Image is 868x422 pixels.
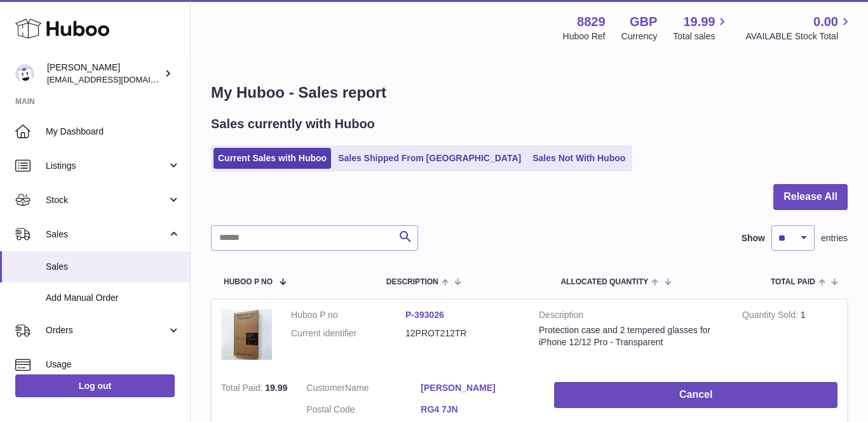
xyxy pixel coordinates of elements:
[539,324,723,348] div: Protection case and 2 tempered glasses for iPhone 12/12 Pro - Transparent
[683,13,715,30] span: 19.99
[405,310,444,320] a: P-393026
[15,374,175,397] a: Log out
[773,184,848,210] button: Release All
[291,327,405,340] dt: Current identifier
[742,232,765,244] label: Show
[291,309,405,321] dt: Huboo P no
[46,194,167,206] span: Stock
[742,310,801,323] strong: Quantity Sold
[211,115,375,133] h2: Sales currently with Huboo
[673,30,729,43] span: Total sales
[46,261,180,273] span: Sales
[560,278,648,286] span: ALLOCATED Quantity
[673,13,729,43] a: 19.99 Total sales
[630,13,657,30] strong: GBP
[214,148,331,169] a: Current Sales with Huboo
[745,13,853,43] a: 0.00 AVAILABLE Stock Total
[421,382,535,394] a: [PERSON_NAME]
[577,13,606,30] strong: 8829
[421,404,535,416] a: RG4 7JN
[405,327,520,340] dd: 12PROT212TR
[386,278,438,286] span: Description
[46,324,167,336] span: Orders
[46,292,180,304] span: Add Manual Order
[733,300,847,373] td: 1
[224,278,273,286] span: Huboo P no
[554,382,837,408] button: Cancel
[745,30,853,43] span: AVAILABLE Stock Total
[821,232,848,244] span: entries
[306,383,345,393] span: Customer
[306,404,421,419] dt: Postal Code
[46,126,180,138] span: My Dashboard
[334,148,526,169] a: Sales Shipped From [GEOGRAPHIC_DATA]
[47,74,187,84] span: [EMAIL_ADDRESS][DOMAIN_NAME]
[771,278,815,286] span: Total paid
[221,309,272,360] img: 88291680273940.png
[46,160,167,172] span: Listings
[46,359,180,371] span: Usage
[563,30,606,43] div: Huboo Ref
[15,64,34,83] img: commandes@kpmatech.com
[46,228,167,241] span: Sales
[621,30,658,43] div: Currency
[211,82,848,103] h1: My Huboo - Sales report
[539,309,723,324] strong: Description
[265,383,287,393] span: 19.99
[221,383,265,396] strong: Total Paid
[528,148,630,169] a: Sales Not With Huboo
[813,13,838,30] span: 0.00
[306,382,421,397] dt: Name
[47,62,161,86] div: [PERSON_NAME]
